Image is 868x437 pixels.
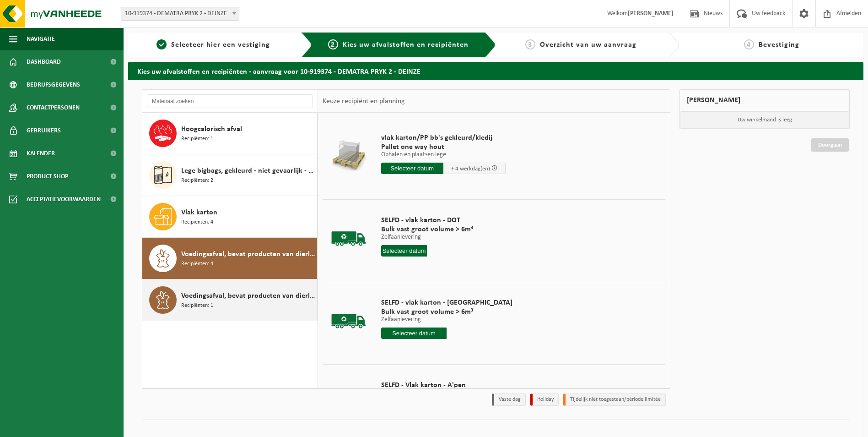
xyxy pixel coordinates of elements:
[121,7,239,20] span: 10-919374 - DEMATRA PRYK 2 - DEINZE
[27,96,80,119] span: Contactpersonen
[679,89,850,111] div: [PERSON_NAME]
[381,216,473,225] span: SELFD - vlak karton - DOT
[492,393,526,406] li: Vaste dag
[381,307,512,317] span: Bulk vast groot volume > 6m³
[525,39,535,49] span: 3
[381,381,473,390] span: SELFD - Vlak karton - A'pen
[27,142,55,165] span: Kalender
[181,207,217,218] span: Vlak karton
[27,50,61,73] span: Dashboard
[27,119,61,142] span: Gebruikers
[27,165,68,188] span: Product Shop
[142,154,318,196] button: Lege bigbags, gekleurd - niet gevaarlijk - los Recipiënten: 2
[540,41,636,49] span: Overzicht van uw aanvraag
[181,290,315,301] span: Voedingsafval, bevat producten van dierlijke oorsprong, onverpakt, categorie 3
[381,163,443,174] input: Selecteer datum
[147,94,313,108] input: Materiaal zoeken
[27,27,55,50] span: Navigatie
[381,142,506,152] span: Pallet one way hout
[381,298,512,307] span: SELFD - vlak karton - [GEOGRAPHIC_DATA]
[121,7,239,21] span: 10-919374 - DEMATRA PRYK 2 - DEINZE
[181,176,213,185] span: Recipiënten: 2
[811,138,849,152] a: Doorgaan
[328,39,338,49] span: 2
[142,113,318,154] button: Hoogcalorisch afval Recipiënten: 1
[628,10,674,17] strong: [PERSON_NAME]
[128,62,863,80] h2: Kies uw afvalstoffen en recipiënten - aanvraag voor 10-919374 - DEMATRA PRYK 2 - DEINZE
[133,39,294,50] a: 1Selecteer hier een vestiging
[318,90,410,113] div: Keuze recipiënt en planning
[381,328,447,339] input: Selecteer datum
[171,41,270,49] span: Selecteer hier een vestiging
[142,196,318,238] button: Vlak karton Recipiënten: 4
[27,188,101,211] span: Acceptatievoorwaarden
[181,124,242,135] span: Hoogcalorisch afval
[381,245,427,257] input: Selecteer datum
[181,260,213,268] span: Recipiënten: 4
[381,225,473,234] span: Bulk vast groot volume > 6m³
[156,39,167,49] span: 1
[381,317,512,323] p: Zelfaanlevering
[181,135,213,143] span: Recipiënten: 1
[381,133,506,142] span: vlak karton/PP bb's gekleurd/kledij
[530,393,559,406] li: Holiday
[381,234,473,240] p: Zelfaanlevering
[563,393,666,406] li: Tijdelijk niet toegestaan/période limitée
[181,249,315,260] span: Voedingsafval, bevat producten van dierlijke oorsprong, gemengde verpakking (exclusief glas), cat...
[181,301,213,310] span: Recipiënten: 1
[142,279,318,321] button: Voedingsafval, bevat producten van dierlijke oorsprong, onverpakt, categorie 3 Recipiënten: 1
[744,39,754,49] span: 4
[142,238,318,279] button: Voedingsafval, bevat producten van dierlijke oorsprong, gemengde verpakking (exclusief glas), cat...
[451,166,490,172] span: + 4 werkdag(en)
[343,41,469,49] span: Kies uw afvalstoffen en recipiënten
[181,218,213,227] span: Recipiënten: 4
[680,111,849,129] p: Uw winkelmand is leeg
[759,41,799,49] span: Bevestiging
[27,73,80,96] span: Bedrijfsgegevens
[381,152,506,158] p: Ophalen en plaatsen lege
[181,165,315,176] span: Lege bigbags, gekleurd - niet gevaarlijk - los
